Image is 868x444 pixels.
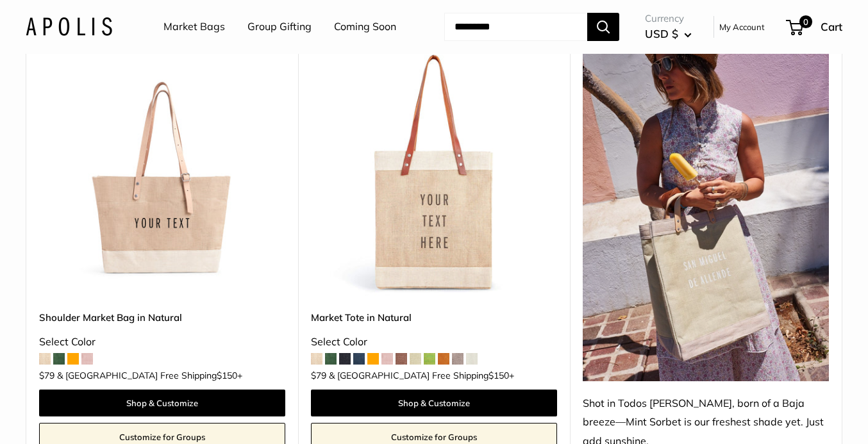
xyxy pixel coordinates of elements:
a: Shop & Customize [311,390,557,416]
img: Shoulder Market Bag in Natural [39,50,285,296]
a: Shoulder Market Bag in NaturalShoulder Market Bag in Natural [39,50,285,296]
span: 0 [799,15,812,28]
span: & [GEOGRAPHIC_DATA] Free Shipping + [57,371,242,380]
button: USD $ [645,24,692,44]
a: Group Gifting [247,17,312,37]
a: Shoulder Market Bag in Natural [39,310,285,325]
img: Apolis [26,17,112,36]
span: $79 [39,370,54,381]
a: 0 Cart [787,17,842,37]
span: $150 [488,370,509,381]
a: description_Make it yours with custom printed text.description_The Original Market bag in its 4 n... [311,50,557,296]
input: Search... [444,13,587,41]
div: Select Color [39,333,285,352]
span: Cart [821,20,842,33]
a: Coming Soon [334,17,396,37]
a: My Account [719,19,765,35]
a: Market Bags [163,17,225,37]
img: Shot in Todos Santos, born of a Baja breeze—Mint Sorbet is our freshest shade yet. Just add sunsh... [583,50,829,381]
img: description_Make it yours with custom printed text. [311,50,557,296]
button: Search [587,13,619,41]
span: $79 [311,370,326,381]
a: Market Tote in Natural [311,310,557,325]
span: Currency [645,10,692,28]
span: & [GEOGRAPHIC_DATA] Free Shipping + [329,371,514,380]
span: USD $ [645,27,678,40]
span: $150 [217,370,237,381]
div: Select Color [311,333,557,352]
a: Shop & Customize [39,390,285,416]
